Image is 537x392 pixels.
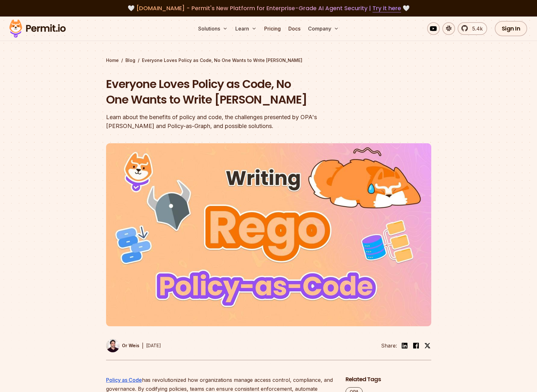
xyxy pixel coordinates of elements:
a: Or Weis [106,339,139,352]
a: Pricing [262,22,283,35]
img: linkedin [401,342,408,349]
a: Try it here [373,4,401,12]
p: Or Weis [122,342,139,349]
span: 5.4k [468,25,483,32]
h1: Everyone Loves Policy as Code, No One Wants to Write [PERSON_NAME] [106,76,350,108]
span: [DOMAIN_NAME] - Permit's New Platform for Enterprise-Grade AI Agent Security | [136,4,401,12]
div: Learn about the benefits of policy and code, the challenges presented by OPA's [PERSON_NAME] and ... [106,113,350,131]
div: | [142,342,144,349]
a: Blog [125,57,135,64]
a: Home [106,57,119,64]
img: facebook [412,342,420,349]
h2: Related Tags [346,375,431,383]
time: [DATE] [146,343,161,348]
a: Sign In [495,21,527,36]
a: Docs [286,22,303,35]
div: 🤍 🤍 [15,4,522,13]
button: Learn [233,22,259,35]
button: Solutions [196,22,230,35]
button: Company [305,22,341,35]
img: Everyone Loves Policy as Code, No One Wants to Write Rego [106,143,431,326]
img: Permit logo [6,18,69,39]
div: / / [106,57,431,64]
li: Share: [381,342,397,349]
img: Or Weis [106,339,119,352]
a: Policy as Code [106,377,142,383]
img: twitter [424,342,431,349]
a: 5.4k [458,22,487,35]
